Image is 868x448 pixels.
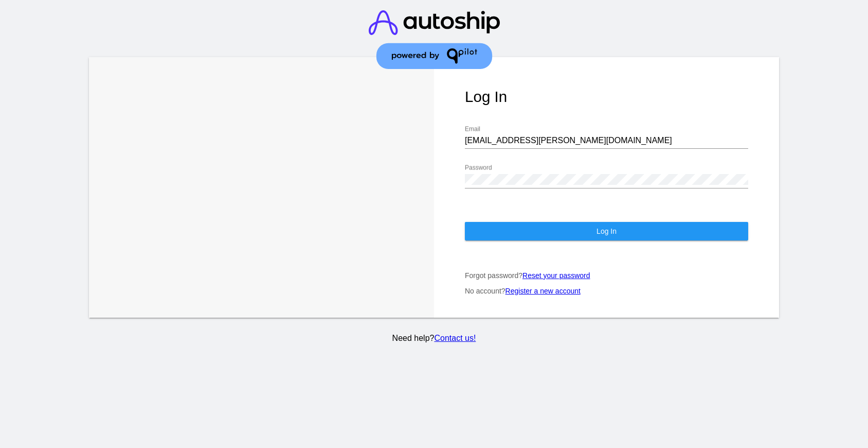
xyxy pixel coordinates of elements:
[522,271,590,280] a: Reset your password
[434,334,476,342] a: Contact us!
[465,271,748,280] p: Forgot password?
[87,334,781,343] p: Need help?
[596,227,617,235] span: Log In
[465,88,748,106] h1: Log In
[465,136,748,145] input: Email
[465,222,748,240] button: Log In
[505,287,581,295] a: Register a new account
[465,287,748,295] p: No account?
